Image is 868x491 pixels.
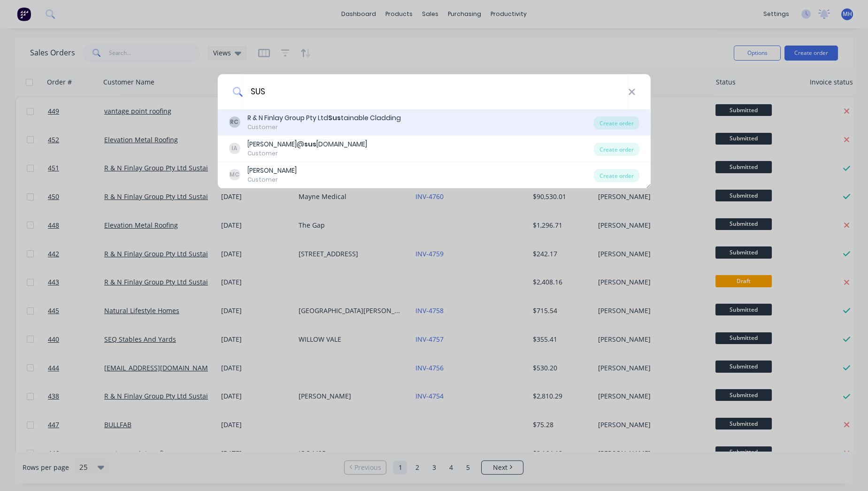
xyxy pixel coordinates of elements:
div: RC [229,116,240,128]
div: R & N Finlay Group Pty Ltd tainable Cladding [247,113,401,123]
input: Enter a customer name to create a new order... [243,74,628,109]
div: Create order [594,143,639,156]
b: sus [304,139,316,149]
div: MC [229,169,240,180]
div: Create order [594,169,639,182]
b: Sus [328,113,341,123]
div: Create order [594,116,639,130]
div: Customer [247,123,401,131]
div: [PERSON_NAME] [247,166,297,176]
div: [PERSON_NAME]@ [DOMAIN_NAME] [247,139,367,149]
div: Customer [247,176,297,184]
div: IA [229,143,240,154]
div: Customer [247,149,367,158]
